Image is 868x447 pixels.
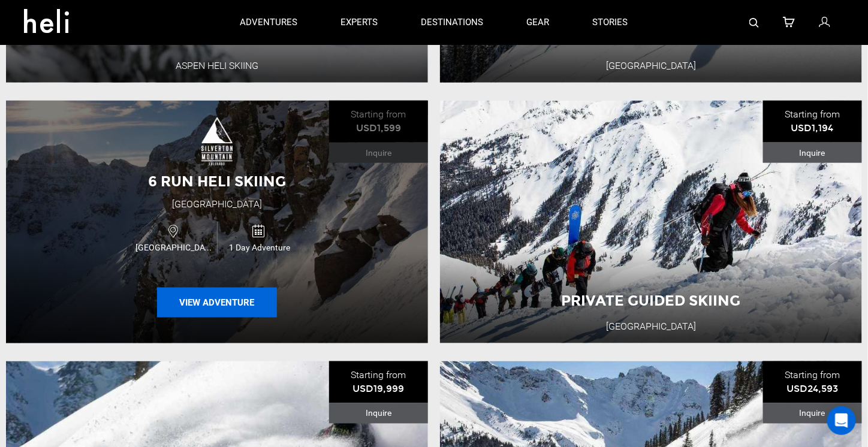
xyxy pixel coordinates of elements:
[148,173,286,190] span: 6 Run Heli Skiing
[341,16,378,29] p: experts
[218,241,302,253] span: 1 Day Adventure
[201,117,232,165] img: images
[172,198,262,212] div: [GEOGRAPHIC_DATA]
[132,241,217,253] span: [GEOGRAPHIC_DATA]
[421,16,484,29] p: destinations
[749,18,759,28] img: search-bar-icon.svg
[240,16,298,29] p: adventures
[157,288,277,318] button: View Adventure
[827,406,856,435] div: Open Intercom Messenger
